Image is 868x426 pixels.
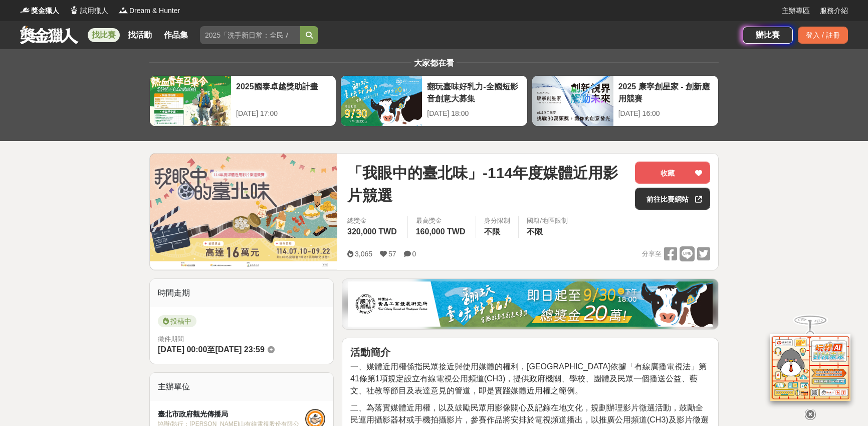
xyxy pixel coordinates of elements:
[150,279,333,307] div: 時間走期
[484,216,510,226] div: 身分限制
[743,27,793,44] a: 辦比賽
[411,59,457,67] span: 大家都在看
[150,154,337,269] img: Cover Image
[427,108,522,119] div: [DATE] 18:00
[129,6,180,16] span: Dream & Hunter
[347,162,627,207] span: 「我眼中的臺北味」-114年度媒體近用影片競選
[412,250,416,258] span: 0
[31,6,59,16] span: 獎金獵人
[798,27,848,44] div: 登入 / 註冊
[618,81,713,103] div: 2025 康寧創星家 - 創新應用競賽
[820,6,848,16] a: 服務介紹
[635,188,710,210] a: 前往比賽網站
[236,81,331,103] div: 2025國泰卓越獎助計畫
[618,108,713,119] div: [DATE] 16:00
[347,216,399,226] span: 總獎金
[150,373,333,401] div: 主辦單位
[642,246,662,261] span: 分享至
[388,250,396,258] span: 57
[416,227,466,236] span: 160,000 TWD
[236,108,331,119] div: [DATE] 17:00
[88,28,120,42] a: 找比賽
[527,227,543,236] span: 不限
[340,75,527,126] a: 翻玩臺味好乳力-全國短影音創意大募集[DATE] 18:00
[69,5,79,15] img: Logo
[355,250,372,258] span: 3,065
[484,227,500,236] span: 不限
[158,409,305,419] div: 臺北市政府觀光傳播局
[207,345,215,354] span: 至
[770,334,850,401] img: d2146d9a-e6f6-4337-9592-8cefde37ba6b.png
[350,362,707,395] span: 一、媒體近用權係指民眾接近與使用媒體的權利，[GEOGRAPHIC_DATA]依據「有線廣播電視法」第41條第1項規定設立有線電視公用頻道(CH3)，提供政府機關、學校、團體及民眾一個播送公益、...
[782,6,810,16] a: 主辦專區
[158,315,196,327] span: 投稿中
[160,28,192,42] a: 作品集
[635,162,710,184] button: 收藏
[20,6,59,16] a: Logo獎金獵人
[200,26,300,44] input: 2025「洗手新日常：全民 ALL IN」洗手歌全台徵選
[427,81,522,103] div: 翻玩臺味好乳力-全國短影音創意大募集
[158,345,207,354] span: [DATE] 00:00
[527,216,568,226] div: 國籍/地區限制
[158,335,184,343] span: 徵件期間
[416,216,468,226] span: 最高獎金
[118,6,180,16] a: LogoDream & Hunter
[20,5,30,15] img: Logo
[215,345,264,354] span: [DATE] 23:59
[124,28,156,42] a: 找活動
[149,75,336,126] a: 2025國泰卓越獎助計畫[DATE] 17:00
[347,227,397,236] span: 320,000 TWD
[532,75,719,126] a: 2025 康寧創星家 - 創新應用競賽[DATE] 16:00
[348,281,713,327] img: 1c81a89c-c1b3-4fd6-9c6e-7d29d79abef5.jpg
[350,347,390,358] strong: 活動簡介
[80,6,108,16] span: 試用獵人
[118,5,128,15] img: Logo
[69,6,108,16] a: Logo試用獵人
